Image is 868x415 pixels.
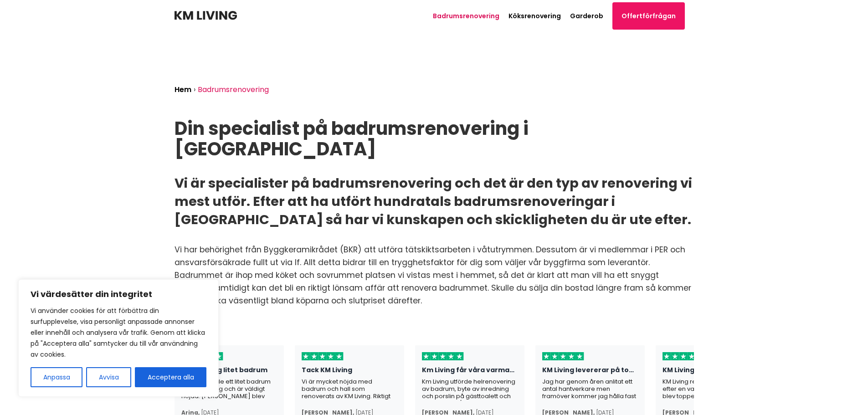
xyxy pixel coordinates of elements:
div: Km Living utförde helrenovering av badrum, byte av inredning och porslin på gästtoalett och platt... [422,378,518,401]
p: Vi värdesätter din integritet [31,289,206,300]
a: Badrumsrenovering [433,11,499,20]
button: Anpassa [31,367,82,387]
div: KM Living renoverade vårt kök efter en vattenläcka. Resultatet blev toppen och alla hantverkare v... [663,378,758,401]
a: Köksrenovering [508,11,561,20]
div: Renovering litet badrum [181,366,277,378]
p: Vi använder cookies för att förbättra din surfupplevelse, visa personligt anpassade annonser elle... [31,305,206,360]
p: Vi har behörighet från Byggkeramikrådet (BKR) att utföra tätskiktsarbeten i våtutrymmen. Dessutom... [175,243,694,307]
h1: Din specialist på badrumsrenovering i [GEOGRAPHIC_DATA] [175,118,694,159]
li: Badrumsrenovering [198,83,271,97]
img: KM Living [175,11,237,20]
a: Offertförfrågan [612,2,685,30]
a: Garderob [570,11,603,20]
button: Acceptera alla [135,367,206,387]
a: Hem [175,84,191,95]
div: Tack KM Living [302,366,397,378]
li: › [194,83,198,97]
h2: Vi är specialister på badrumsrenovering och det är den typ av renovering vi mest utför. Efter att... [175,174,694,229]
div: Vi renoverade ett litet badrum med KM Living och är väldigt nöjda. [PERSON_NAME] blev väldigt sny... [181,378,277,401]
div: KM Living levererar på topp! [542,366,638,378]
div: Jag har genom åren anlitat ett antal hantverkare men framöver kommer jag hålla fast vid KM Living... [542,378,638,401]
div: Vi är mycket nöjda med badrum och hall som renoverats av KM Living. Riktigt duktiga och trevliga ... [302,378,397,401]
div: KM Living renoverade vårt kök efter en… [663,366,758,378]
div: Km Living får våra varmaste rekommendationer [422,366,518,378]
button: Avvisa [86,367,131,387]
